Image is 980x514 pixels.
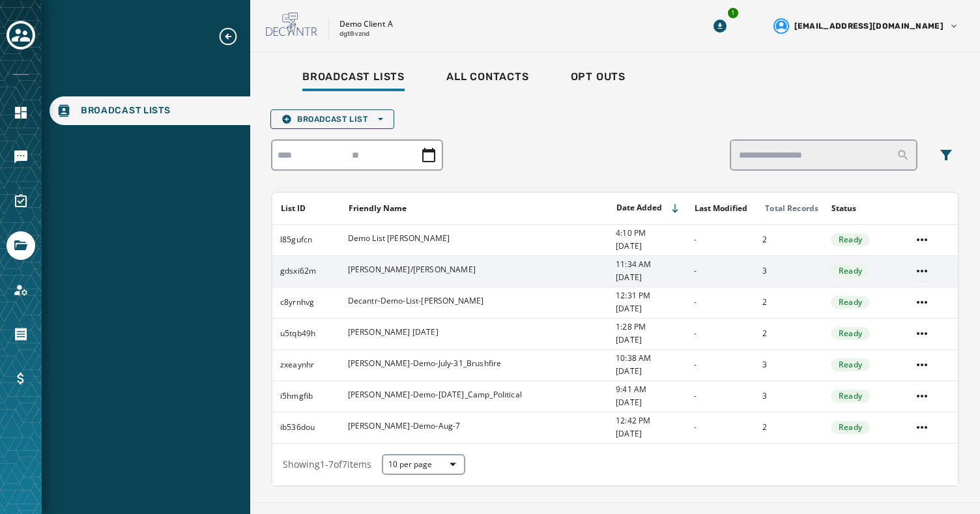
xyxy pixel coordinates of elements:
[7,98,35,127] a: Navigate to Home
[686,412,755,443] td: -
[7,320,35,349] a: Navigate to Orders
[708,14,732,38] button: Download Menu
[272,255,340,287] td: gdsxi62m
[755,255,823,287] td: 3
[348,327,439,337] span: [PERSON_NAME] [DATE]
[270,109,394,129] button: Broadcast List
[839,360,862,370] span: Ready
[616,322,685,332] span: 1:28 PM
[768,13,964,39] button: User settings
[686,224,755,255] td: -
[616,384,685,395] span: 9:41 AM
[339,19,393,29] p: Demo Client A
[616,353,685,364] span: 10:38 AM
[7,364,35,393] a: Navigate to Billing
[276,198,311,219] button: Sort by [object Object]
[616,291,685,301] span: 12:31 PM
[7,187,35,216] a: Navigate to Surveys
[839,297,862,307] span: Ready
[348,421,461,431] span: [PERSON_NAME]-Demo-Aug-7
[50,96,250,125] a: Navigate to Broadcast Lists
[272,287,340,318] td: c8yrnhvg
[7,143,35,171] a: Navigate to Messaging
[348,358,502,369] span: [PERSON_NAME]-Demo-July-31_Brushfire
[839,422,862,433] span: Ready
[616,397,685,408] span: [DATE]
[616,416,685,426] span: 12:42 PM
[616,366,685,377] span: [DATE]
[348,296,484,306] span: Decantr-Demo-List-[PERSON_NAME]
[348,390,522,400] span: [PERSON_NAME]-Demo-[DATE]_Camp_Political
[616,304,685,314] span: [DATE]
[7,231,35,260] a: Navigate to Files
[272,349,340,380] td: zxeaynhr
[272,318,340,349] td: u5tqb49h
[689,198,753,219] button: Sort by [object Object]
[348,264,476,275] span: [PERSON_NAME]/[PERSON_NAME]
[616,272,685,283] span: [DATE]
[446,70,529,83] span: All Contacts
[611,197,685,219] button: Sort by [object Object]
[755,318,823,349] td: 2
[272,412,340,443] td: ib536dou
[7,21,35,50] button: Toggle account select drawer
[218,26,249,47] button: Expand sub nav menu
[616,429,685,439] span: [DATE]
[616,335,685,345] span: [DATE]
[765,203,822,214] div: Total Records
[839,328,862,339] span: Ready
[616,259,685,270] span: 11:34 AM
[933,142,959,168] button: Filters menu
[755,380,823,412] td: 3
[686,287,755,318] td: -
[302,70,405,83] span: Broadcast Lists
[616,241,685,251] span: [DATE]
[686,380,755,412] td: -
[755,224,823,255] td: 2
[826,198,861,219] button: Sort by [object Object]
[571,70,626,83] span: Opt Outs
[348,233,450,244] span: Demo List [PERSON_NAME]
[839,266,862,276] span: Ready
[686,318,755,349] td: -
[7,276,35,304] a: Navigate to Account
[382,454,465,475] button: 10 per page
[560,64,636,94] a: Opt Outs
[755,287,823,318] td: 2
[839,391,862,401] span: Ready
[272,380,340,412] td: i5hmgfib
[839,235,862,245] span: Ready
[343,198,412,219] button: Sort by [object Object]
[272,224,340,255] td: l85gufcn
[281,114,383,124] span: Broadcast List
[794,21,944,31] span: [EMAIL_ADDRESS][DOMAIN_NAME]
[755,349,823,380] td: 3
[339,29,369,39] p: dgt8vznd
[686,255,755,287] td: -
[283,458,371,470] span: Showing 1 - 7 of 7 items
[616,228,685,238] span: 4:10 PM
[436,64,540,94] a: All Contacts
[686,349,755,380] td: -
[81,104,171,117] span: Broadcast Lists
[388,459,459,470] span: 10 per page
[755,412,823,443] td: 2
[292,64,415,94] a: Broadcast Lists
[727,7,740,20] div: 1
